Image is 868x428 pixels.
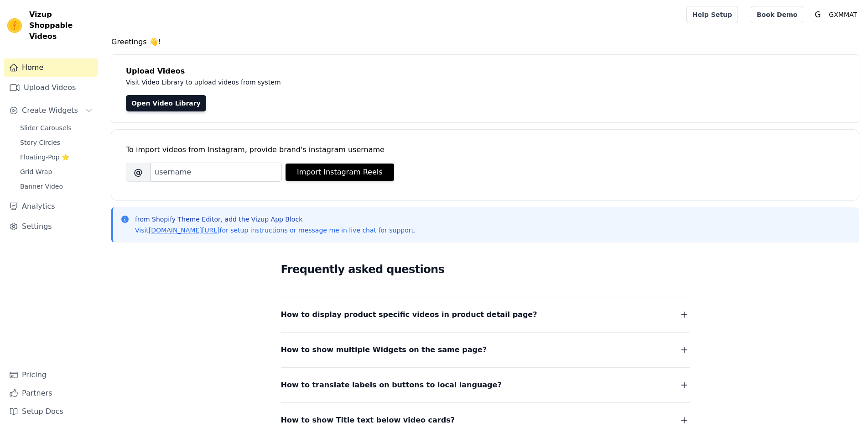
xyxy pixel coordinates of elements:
span: Story Circles [20,138,60,147]
span: Create Widgets [22,105,78,116]
span: How to display product specific videos in product detail page? [281,308,537,321]
h2: Frequently asked questions [281,260,690,279]
a: Home [4,58,98,77]
button: Import Instagram Reels [286,164,394,181]
a: Story Circles [15,136,98,149]
input: username [151,163,282,182]
a: Setup Docs [4,402,98,421]
p: from Shopify Theme Editor, add the Vizup App Block [135,215,416,224]
text: G [815,10,821,19]
span: Vizup Shoppable Videos [29,9,94,42]
a: Floating-Pop ⭐ [15,151,98,164]
button: How to show Title text below video cards? [281,414,690,427]
button: Create Widgets [4,101,98,120]
span: How to show Title text below video cards? [281,414,455,427]
a: Settings [4,217,98,236]
button: How to show multiple Widgets on the same page? [281,343,690,356]
span: How to translate labels on buttons to local language? [281,379,502,391]
a: Grid Wrap [15,165,98,178]
button: G GXMMAT [811,6,861,23]
span: Floating-Pop ⭐ [20,153,69,162]
span: @ [126,163,151,182]
h4: Upload Videos [126,66,844,77]
a: Book Demo [751,6,803,23]
span: Banner Video [20,182,63,191]
a: Slider Carousels [15,122,98,134]
p: Visit Video Library to upload videos from system [126,77,535,88]
a: Pricing [4,366,98,384]
a: Open Video Library [126,95,206,111]
div: To import videos from Instagram, provide brand's instagram username [126,144,844,155]
img: Vizup [7,18,22,33]
p: Visit for setup instructions or message me in live chat for support. [135,226,416,235]
a: [DOMAIN_NAME][URL] [149,227,220,234]
span: Slider Carousels [20,123,72,132]
p: GXMMAT [825,6,861,23]
span: Grid Wrap [20,167,52,176]
a: Upload Videos [4,79,98,97]
span: How to show multiple Widgets on the same page? [281,343,487,356]
a: Banner Video [15,180,98,193]
button: How to translate labels on buttons to local language? [281,379,690,391]
a: Help Setup [686,6,738,23]
a: Analytics [4,197,98,216]
a: Partners [4,384,98,402]
h4: Greetings 👋! [111,37,859,48]
button: How to display product specific videos in product detail page? [281,308,690,321]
